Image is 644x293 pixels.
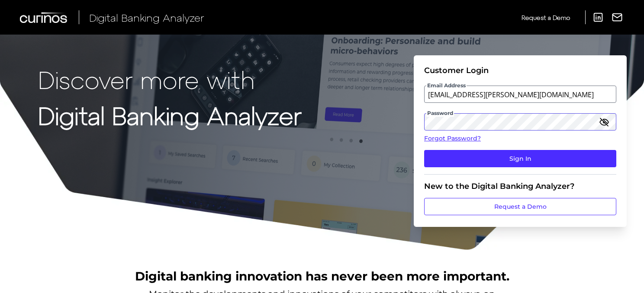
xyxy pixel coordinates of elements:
[424,150,616,167] button: Sign In
[426,110,454,117] span: Password
[135,268,509,284] h2: Digital banking innovation has never been more important.
[20,12,68,23] img: Curinos
[38,101,302,130] strong: Digital Banking Analyzer
[522,10,570,25] a: Request a Demo
[522,14,570,21] span: Request a Demo
[424,182,616,191] div: New to the Digital Banking Analyzer?
[424,134,616,143] a: Forgot Password?
[424,198,616,215] a: Request a Demo
[424,66,616,75] div: Customer Login
[38,66,302,93] p: Discover more with
[426,82,467,89] span: Email Address
[89,11,204,24] span: Digital Banking Analyzer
